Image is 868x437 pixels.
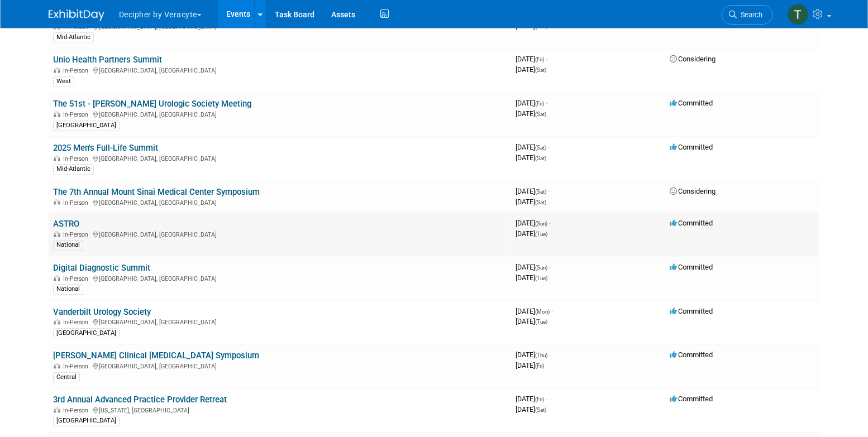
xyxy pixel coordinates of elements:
[63,155,92,162] span: In-Person
[63,407,92,414] span: In-Person
[516,263,551,271] span: [DATE]
[535,319,547,325] span: (Tue)
[535,275,547,281] span: (Tue)
[516,307,553,315] span: [DATE]
[670,143,713,151] span: Committed
[53,55,162,65] a: Unio Health Partners Summit
[54,199,60,205] img: In-Person Event
[53,153,507,162] div: [GEOGRAPHIC_DATA], [GEOGRAPHIC_DATA]
[53,263,150,273] a: Digital Diagnostic Summit
[516,99,547,107] span: [DATE]
[54,275,60,281] img: In-Person Event
[670,187,716,195] span: Considering
[53,109,507,118] div: [GEOGRAPHIC_DATA], [GEOGRAPHIC_DATA]
[53,372,80,382] div: Central
[516,229,547,238] span: [DATE]
[516,55,547,63] span: [DATE]
[63,67,92,74] span: In-Person
[670,350,713,359] span: Committed
[535,189,546,195] span: (Sat)
[53,317,507,326] div: [GEOGRAPHIC_DATA], [GEOGRAPHIC_DATA]
[535,363,544,369] span: (Fri)
[548,187,550,195] span: -
[516,219,551,227] span: [DATE]
[535,407,546,413] span: (Sat)
[535,155,546,161] span: (Sat)
[535,352,547,358] span: (Thu)
[535,396,544,402] span: (Fri)
[535,111,546,117] span: (Sat)
[535,231,547,237] span: (Tue)
[53,307,151,317] a: Vanderbilt Urology Society
[63,363,92,370] span: In-Person
[546,395,547,403] span: -
[551,307,553,315] span: -
[53,284,83,294] div: National
[516,22,547,30] span: [DATE]
[53,361,507,370] div: [GEOGRAPHIC_DATA], [GEOGRAPHIC_DATA]
[53,76,74,87] div: West
[549,263,551,271] span: -
[63,275,92,282] span: In-Person
[546,55,547,63] span: -
[548,143,550,151] span: -
[670,55,716,63] span: Considering
[54,111,60,117] img: In-Person Event
[535,67,546,73] span: (Sat)
[53,121,120,131] div: [GEOGRAPHIC_DATA]
[53,99,251,109] a: The 51st - [PERSON_NAME] Urologic Society Meeting
[49,9,104,21] img: ExhibitDay
[737,11,762,19] span: Search
[53,350,259,361] a: [PERSON_NAME] Clinical [MEDICAL_DATA] Symposium
[516,198,546,206] span: [DATE]
[53,65,507,74] div: [GEOGRAPHIC_DATA], [GEOGRAPHIC_DATA]
[63,231,92,238] span: In-Person
[516,187,550,195] span: [DATE]
[516,395,547,403] span: [DATE]
[535,23,547,30] span: (Thu)
[516,273,547,282] span: [DATE]
[549,350,551,359] span: -
[535,199,546,205] span: (Sat)
[53,405,507,414] div: [US_STATE], [GEOGRAPHIC_DATA]
[670,99,713,107] span: Committed
[535,56,544,63] span: (Fri)
[63,199,92,207] span: In-Person
[53,395,227,405] a: 3rd Annual Advanced Practice Provider Retreat
[788,4,809,25] img: Tony Alvarado
[53,273,507,282] div: [GEOGRAPHIC_DATA], [GEOGRAPHIC_DATA]
[54,67,60,73] img: In-Person Event
[546,99,547,107] span: -
[53,32,94,42] div: Mid-Atlantic
[516,153,546,162] span: [DATE]
[63,111,92,118] span: In-Person
[535,100,544,107] span: (Fri)
[670,263,713,271] span: Committed
[535,265,547,271] span: (Sun)
[53,143,158,153] a: 2025 Men's Full-Life Summit
[53,164,94,174] div: Mid-Atlantic
[722,5,773,25] a: Search
[516,405,546,414] span: [DATE]
[53,416,120,426] div: [GEOGRAPHIC_DATA]
[670,219,713,227] span: Committed
[63,319,92,326] span: In-Person
[516,350,551,359] span: [DATE]
[670,307,713,315] span: Committed
[54,155,60,161] img: In-Person Event
[53,240,83,250] div: National
[670,395,713,403] span: Committed
[53,229,507,238] div: [GEOGRAPHIC_DATA], [GEOGRAPHIC_DATA]
[516,143,550,151] span: [DATE]
[53,187,260,197] a: The 7th Annual Mount Sinai Medical Center Symposium
[54,231,60,237] img: In-Person Event
[516,361,544,369] span: [DATE]
[53,328,120,338] div: [GEOGRAPHIC_DATA]
[54,363,60,368] img: In-Person Event
[516,109,546,118] span: [DATE]
[535,220,547,227] span: (Sun)
[53,219,79,229] a: ASTRO
[516,317,547,325] span: [DATE]
[549,219,551,227] span: -
[516,65,546,74] span: [DATE]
